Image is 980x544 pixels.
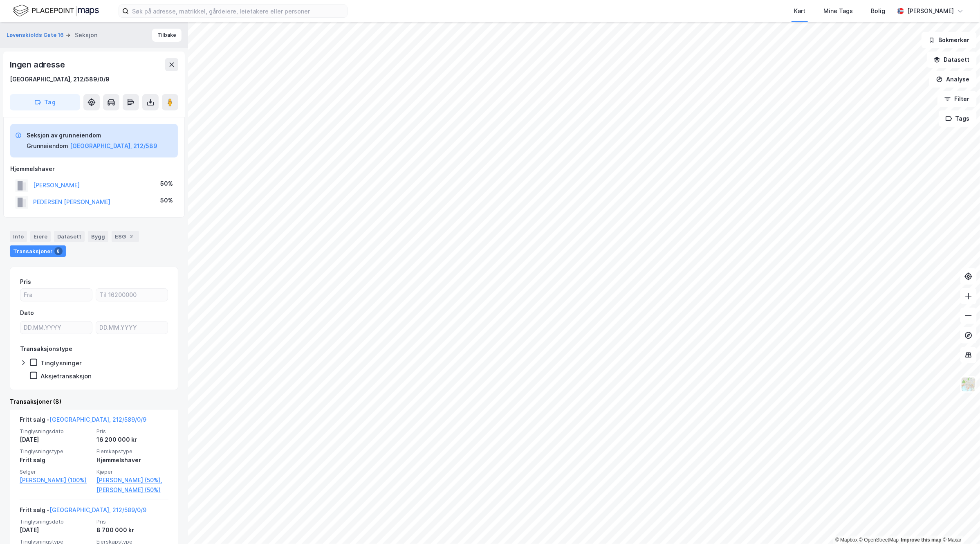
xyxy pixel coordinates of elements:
input: Til 16200000 [96,289,168,301]
div: Seksjon av grunneiendom [27,130,157,140]
div: 50% [160,196,173,205]
span: Tinglysningstype [20,448,92,455]
button: Bokmerker [922,32,977,48]
div: ESG [112,231,139,242]
div: Tinglysninger [40,359,82,367]
div: Dato [20,308,34,318]
input: DD.MM.YYYY [96,321,168,334]
div: Hjemmelshaver [10,164,178,174]
button: Tilbake [152,29,182,42]
a: [GEOGRAPHIC_DATA], 212/589/0/9 [49,416,146,423]
div: Aksjetransaksjon [40,372,92,380]
div: Grunneiendom [27,141,68,151]
button: [GEOGRAPHIC_DATA], 212/589 [70,141,157,151]
div: 8 [54,247,63,255]
a: [GEOGRAPHIC_DATA], 212/589/0/9 [49,506,146,513]
input: Søk på adresse, matrikkel, gårdeiere, leietakere eller personer [129,5,347,17]
span: Kjøper [96,468,168,475]
div: Bygg [88,231,108,242]
button: Datasett [927,52,977,68]
span: Eierskapstype [96,448,168,455]
img: Z [961,377,976,392]
div: [DATE] [20,435,92,445]
button: Filter [937,91,977,107]
div: [DATE] [20,525,92,535]
a: Improve this map [901,537,942,543]
div: Transaksjonstype [20,344,72,354]
div: Eiere [30,231,51,242]
div: 8 700 000 kr [96,525,168,535]
div: Datasett [54,231,85,242]
div: 50% [160,179,173,189]
div: [PERSON_NAME] [907,6,954,16]
span: Tinglysningsdato [20,428,92,435]
div: Pris [20,277,31,287]
div: 16 200 000 kr [96,435,168,445]
input: DD.MM.YYYY [20,321,92,334]
div: Seksjon [75,30,97,40]
div: Mine Tags [823,6,853,16]
iframe: Chat Widget [939,505,980,544]
button: Løvenskiolds Gate 16 [7,31,65,39]
span: Pris [96,428,168,435]
div: Info [10,231,27,242]
a: [PERSON_NAME] (50%), [96,475,168,485]
div: Fritt salg - [20,505,146,518]
span: Tinglysningsdato [20,518,92,525]
button: Tag [10,94,80,110]
button: Tags [939,110,977,127]
div: [GEOGRAPHIC_DATA], 212/589/0/9 [10,74,110,84]
div: Transaksjoner [10,245,66,257]
div: Transaksjoner (8) [10,397,178,407]
a: [PERSON_NAME] (100%) [20,475,92,485]
div: 2 [128,232,136,241]
div: Fritt salg [20,455,92,465]
div: Kart [794,6,805,16]
button: Analyse [929,71,977,88]
div: Hjemmelshaver [96,455,168,465]
span: Selger [20,468,92,475]
a: [PERSON_NAME] (50%) [96,485,168,495]
a: Mapbox [835,537,858,543]
input: Fra [20,289,92,301]
div: Fritt salg - [20,415,146,428]
img: logo.f888ab2527a4732fd821a326f86c7f29.svg [13,4,99,18]
a: OpenStreetMap [859,537,899,543]
div: Bolig [871,6,885,16]
span: Pris [96,518,168,525]
div: Ingen adresse [10,58,66,71]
